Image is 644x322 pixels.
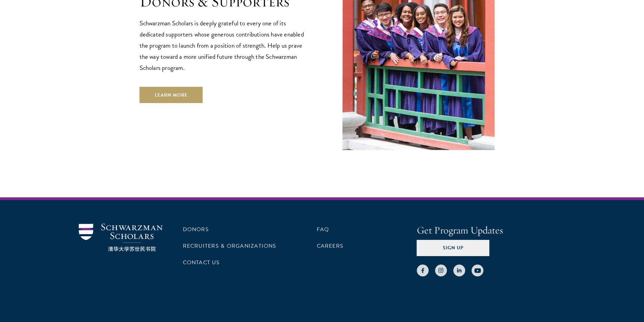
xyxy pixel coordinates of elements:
h4: Get Program Updates [417,224,566,237]
p: Schwarzman Scholars is deeply grateful to every one of its dedicated supporters whose generous co... [140,18,309,73]
a: Contact Us [183,258,220,267]
button: Sign Up [417,240,490,256]
img: Schwarzman Scholars [79,224,163,252]
a: Learn More [140,87,203,103]
a: Donors [183,225,209,233]
a: Careers [317,242,344,250]
a: Recruiters & Organizations [183,242,277,250]
a: FAQ [317,225,329,233]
